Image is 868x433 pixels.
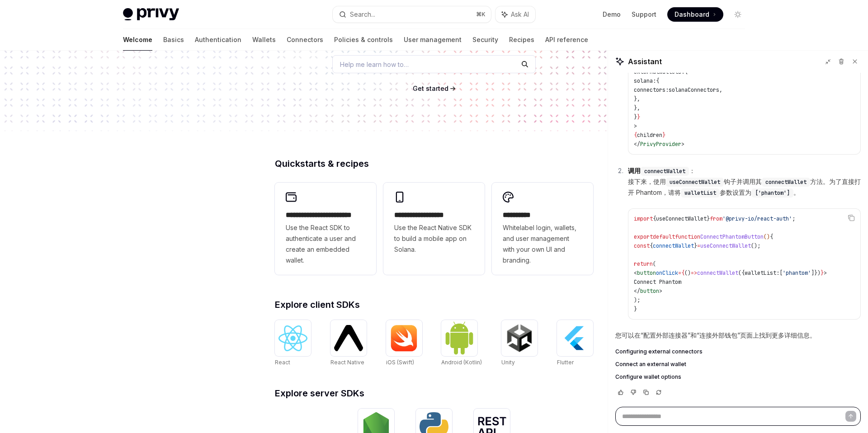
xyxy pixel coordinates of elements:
[394,222,474,255] span: Use the React Native SDK to build a mobile app on Solana.
[615,373,861,381] a: Configure wallet options
[278,325,307,351] img: React
[637,132,662,139] span: children
[511,10,529,19] span: Ask AI
[783,269,811,277] span: 'phantom'
[675,10,709,19] span: Dashboard
[670,179,720,186] span: useConnectWallet
[634,215,653,222] span: import
[656,77,659,85] span: {
[441,359,482,366] span: Android (Kotlin)
[656,269,678,277] span: onClick
[275,359,290,366] span: React
[383,183,485,275] a: **** **** **** ***Use the React Native SDK to build a mobile app on Solana.
[634,287,640,295] span: </
[722,215,792,222] span: '@privy-io/react-auth'
[275,300,360,309] span: Explore client SDKs
[340,60,409,69] span: Help me learn how to…
[634,141,640,148] span: </
[390,325,419,352] img: iOS (Swift)
[561,324,590,353] img: Flutter
[445,321,474,355] img: Android (Kotlin)
[501,359,515,366] span: Unity
[697,269,738,277] span: connectWallet
[824,269,827,277] span: >
[634,233,653,240] span: export
[634,269,637,277] span: <
[634,242,650,249] span: const
[476,11,486,18] span: ⌘ K
[386,359,414,366] span: iOS (Swift)
[681,141,684,148] span: >
[770,233,773,240] span: {
[634,297,640,304] span: );
[707,215,710,222] span: }
[640,287,659,295] span: button
[501,320,538,367] a: UnityUnity
[653,242,694,249] span: connectWallet
[811,269,821,277] span: ]})
[615,348,861,355] a: Configuring external connectors
[350,9,375,20] div: Search...
[738,269,745,277] span: ({
[509,29,534,51] a: Recipes
[845,212,857,224] button: Copy the contents from the code block
[628,56,662,67] span: Assistant
[634,86,669,94] span: connectors:
[413,85,448,92] span: Get started
[710,215,722,222] span: from
[653,215,656,222] span: {
[634,260,653,268] span: return
[632,10,656,19] a: Support
[505,324,534,353] img: Unity
[731,7,745,22] button: Toggle dark mode
[557,320,593,367] a: FlutterFlutter
[650,242,653,249] span: {
[694,242,697,249] span: }
[634,104,640,112] span: },
[678,269,681,277] span: =
[634,122,637,130] span: >
[659,287,662,295] span: >
[667,7,723,22] a: Dashboard
[413,84,448,93] a: Get started
[615,373,681,381] span: Configure wallet options
[615,361,861,368] a: Connect an external wallet
[404,29,462,51] a: User management
[634,306,637,313] span: }
[330,359,364,366] span: React Native
[765,179,807,186] span: connectWallet
[637,269,656,277] span: button
[330,320,367,367] a: React NativeReact Native
[333,6,491,23] button: Search...⌘K
[472,29,498,51] a: Security
[441,320,482,367] a: Android (Kotlin)Android (Kotlin)
[495,6,535,23] button: Ask AI
[287,29,323,51] a: Connectors
[644,168,685,175] span: connectWallet
[745,269,779,277] span: walletList:
[662,132,665,139] span: }
[628,165,861,198] p: ： 接下来，使用 钩子并调用其 方法。为了直接打开 Phantom，请将 参数设置为 。
[163,29,184,51] a: Basics
[640,141,681,148] span: PrivyProvider
[779,269,783,277] span: [
[615,330,861,341] p: 您可以在“配置外部连接器”和“连接外部钱包”页面上找到更多详细信息。
[386,320,422,367] a: iOS (Swift)iOS (Swift)
[615,361,686,368] span: Connect an external wallet
[681,269,684,277] span: {
[764,233,770,240] span: ()
[628,167,689,174] strong: 调用
[634,132,637,139] span: {
[656,215,707,222] span: useConnectWallet
[792,215,795,222] span: ;
[845,411,856,422] button: Send message
[684,189,716,197] span: walletList
[634,95,640,103] span: },
[334,325,363,351] img: React Native
[700,233,764,240] span: ConnectPhantomButton
[492,183,593,275] a: **** *****Whitelabel login, wallets, and user management with your own UI and branding.
[700,242,751,249] span: useConnectWallet
[634,113,637,121] span: }
[675,233,700,240] span: function
[669,86,719,94] span: solanaConnectors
